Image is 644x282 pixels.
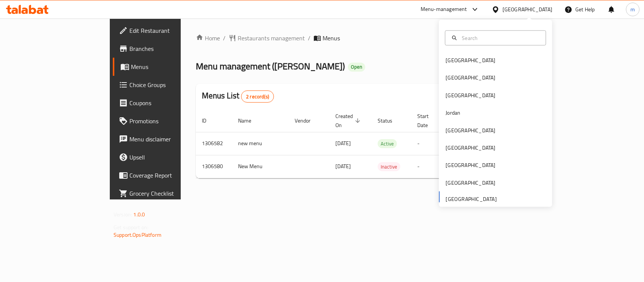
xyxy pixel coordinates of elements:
span: Menu disclaimer [129,135,211,144]
h2: Menus List [202,90,274,103]
a: Choice Groups [113,76,217,94]
span: Name [238,116,261,125]
nav: breadcrumb [196,34,519,43]
span: Start Date [417,112,438,130]
a: Branches [113,40,217,58]
div: [GEOGRAPHIC_DATA] [446,74,495,82]
a: Support.OpsPlatform [114,230,161,240]
div: [GEOGRAPHIC_DATA] [446,56,495,64]
div: Active [378,139,397,148]
li: / [223,34,226,43]
span: Vendor [295,116,320,125]
span: Upsell [129,153,211,162]
td: new menu [232,132,289,155]
div: [GEOGRAPHIC_DATA] [446,144,495,152]
td: - [411,132,447,155]
span: Choice Groups [129,80,211,89]
span: 1.0.0 [133,210,145,219]
span: Edit Restaurant [129,26,211,35]
span: Version: [114,210,132,219]
div: Inactive [378,162,400,171]
a: Promotions [113,112,217,130]
a: Upsell [113,148,217,166]
span: Branches [129,44,211,53]
span: Grocery Checklist [129,189,211,198]
span: Active [378,139,397,148]
span: Created On [335,112,363,130]
span: Status [378,116,402,125]
span: Menus [131,62,211,71]
span: Restaurants management [238,34,305,43]
div: [GEOGRAPHIC_DATA] [446,126,495,134]
a: Edit Restaurant [113,21,217,40]
span: [DATE] [335,161,351,171]
td: New Menu [232,155,289,178]
span: Inactive [378,162,400,171]
span: Promotions [129,116,211,126]
span: Menu management ( [PERSON_NAME] ) [196,58,345,75]
a: Coupons [113,94,217,112]
a: Coverage Report [113,166,217,184]
td: - [411,155,447,178]
span: [DATE] [335,138,351,148]
div: [GEOGRAPHIC_DATA] [446,161,495,169]
span: 2 record(s) [241,93,274,100]
div: Open [348,63,365,72]
div: [GEOGRAPHIC_DATA] [446,91,495,99]
table: enhanced table [196,109,571,178]
li: / [308,34,310,43]
span: ID [202,116,216,125]
span: Coverage Report [129,171,211,180]
span: m [630,5,635,14]
div: [GEOGRAPHIC_DATA] [503,5,552,14]
a: Restaurants management [229,34,305,43]
a: Menus [113,58,217,76]
span: Menus [323,34,340,43]
div: Menu-management [421,5,467,14]
a: Grocery Checklist [113,184,217,202]
div: [GEOGRAPHIC_DATA] [446,178,495,187]
div: Total records count [241,90,274,103]
div: Jordan [446,109,460,117]
a: Menu disclaimer [113,130,217,148]
span: Coupons [129,98,211,107]
span: Get support on: [114,222,148,232]
span: Open [348,64,365,70]
input: Search [459,34,541,42]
